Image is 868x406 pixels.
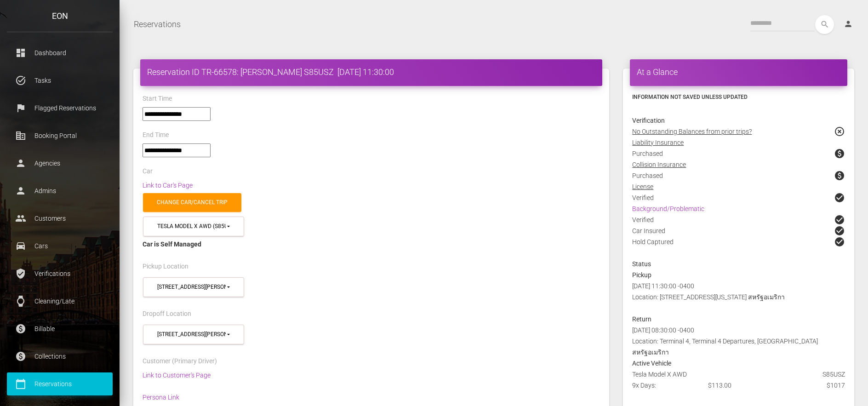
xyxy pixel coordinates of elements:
[14,349,106,363] p: Collections
[143,325,244,344] button: 45-50 Davis St (11101)
[7,207,113,230] a: people Customers
[632,93,845,101] h6: Information not saved unless updated
[7,317,113,340] a: paid Billable
[637,66,840,78] h4: At a Glance
[143,309,191,319] label: Dropoff Location
[834,192,845,203] span: check_circle
[632,205,704,212] a: Background/Problematic
[834,236,845,247] span: check_circle
[632,161,686,168] u: Collision Insurance
[632,139,684,146] u: Liability Insurance
[834,170,845,181] span: paid
[14,294,106,308] p: Cleaning/Late
[822,369,845,380] span: S85USZ
[143,193,241,212] a: Change car/cancel trip
[632,282,785,301] span: [DATE] 11:30:00 -0400 Location: [STREET_ADDRESS][US_STATE] สหรัฐอเมริกา
[834,148,845,159] span: paid
[157,283,226,291] div: [STREET_ADDRESS][PERSON_NAME]
[834,225,845,236] span: check_circle
[625,369,852,380] div: Tesla Model X AWD
[625,225,852,236] div: Car Insured
[7,124,113,147] a: corporate_fare Booking Portal
[134,13,181,36] a: Reservations
[632,260,651,268] strong: Status
[143,277,244,297] button: 45-50 Davis St (11101)
[7,41,113,64] a: dashboard Dashboard
[14,184,106,198] p: Admins
[701,380,777,391] div: $113.00
[7,97,113,120] a: flag Flagged Reservations
[143,372,211,379] a: Link to Customer's Page
[157,331,226,338] div: [STREET_ADDRESS][PERSON_NAME]
[625,236,852,258] div: Hold Captured
[632,271,651,279] strong: Pickup
[7,345,113,368] a: paid Collections
[14,377,106,391] p: Reservations
[7,69,113,92] a: task_alt Tasks
[7,152,113,175] a: person Agencies
[844,19,853,29] i: person
[14,46,106,60] p: Dashboard
[14,239,106,253] p: Cars
[157,223,226,230] div: Tesla Model X AWD (S85USZ in 11101)
[14,322,106,336] p: Billable
[14,267,106,280] p: Verifications
[147,66,595,78] h4: Reservation ID TR-66578: [PERSON_NAME] S85USZ [DATE] 11:30:00
[632,315,651,323] strong: Return
[143,94,172,103] label: Start Time
[7,372,113,395] a: calendar_today Reservations
[143,131,169,140] label: End Time
[14,156,106,170] p: Agencies
[14,212,106,225] p: Customers
[625,380,701,391] div: 9x Days:
[632,183,653,190] u: License
[143,357,217,366] label: Customer (Primary Driver)
[7,179,113,202] a: person Admins
[143,217,244,236] button: Tesla Model X AWD (S85USZ in 11101)
[625,214,852,225] div: Verified
[143,167,153,176] label: Car
[625,148,852,159] div: Purchased
[143,262,188,271] label: Pickup Location
[834,214,845,225] span: check_circle
[14,129,106,143] p: Booking Portal
[632,117,665,124] strong: Verification
[7,234,113,257] a: drive_eta Cars
[834,126,845,137] span: highlight_off
[837,15,861,34] a: person
[625,192,852,203] div: Verified
[7,290,113,313] a: watch Cleaning/Late
[827,380,845,391] span: $1017
[14,74,106,87] p: Tasks
[632,128,752,135] u: No Outstanding Balances from prior trips?
[143,239,600,250] div: Car is Self Managed
[632,326,818,356] span: [DATE] 08:30:00 -0400 Location: Terminal 4, Terminal 4 Departures, [GEOGRAPHIC_DATA] สหรัฐอเมริกา
[815,15,834,34] button: search
[7,262,113,285] a: verified_user Verifications
[625,170,852,181] div: Purchased
[143,182,193,189] a: Link to Car's Page
[632,360,671,367] strong: Active Vehicle
[143,394,179,401] a: Persona Link
[14,101,106,115] p: Flagged Reservations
